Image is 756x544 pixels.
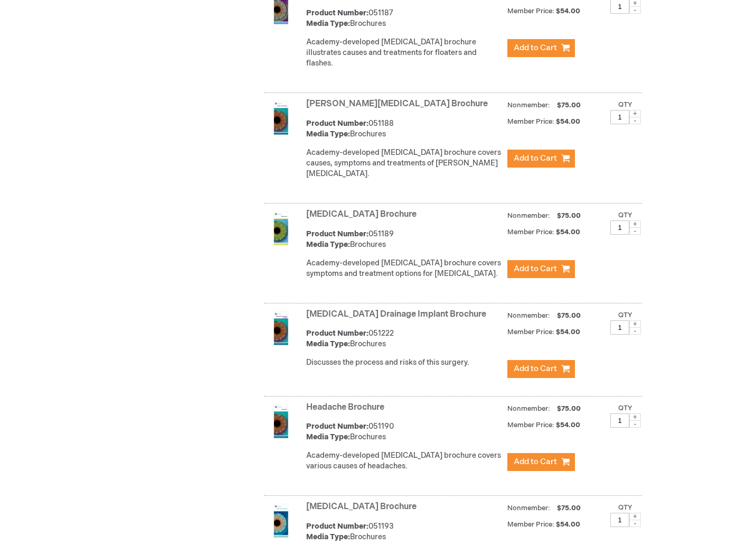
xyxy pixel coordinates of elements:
label: Qty [618,311,632,319]
strong: Member Price: [507,421,554,429]
strong: Product Number: [306,522,368,531]
a: [MEDICAL_DATA] Brochure [306,209,417,219]
strong: Member Price: [507,228,554,236]
span: Add to Cart [514,43,557,53]
div: 051193 Brochures [306,521,502,542]
a: [MEDICAL_DATA] Brochure [306,502,417,512]
button: Add to Cart [507,260,575,278]
div: 051190 Brochures [306,421,502,442]
div: 051189 Brochures [306,229,502,250]
button: Add to Cart [507,39,575,57]
button: Add to Cart [507,360,575,378]
span: $54.00 [556,7,582,15]
span: $54.00 [556,328,582,336]
span: $54.00 [556,228,582,236]
strong: Member Price: [507,520,554,529]
span: $75.00 [555,101,582,109]
strong: Member Price: [507,7,554,15]
button: Add to Cart [507,150,575,168]
label: Qty [618,100,632,109]
img: Laser Eye Surgery Brochure [264,504,298,538]
img: Glaucoma Drainage Implant Brochure [264,311,298,345]
div: Academy-developed [MEDICAL_DATA] brochure covers symptoms and treatment options for [MEDICAL_DATA]. [306,258,502,279]
strong: Member Price: [507,117,554,126]
strong: Product Number: [306,329,368,338]
img: Fuchs' Dystrophy Brochure [264,101,298,135]
span: Add to Cart [514,153,557,163]
span: Add to Cart [514,364,557,374]
div: Academy-developed [MEDICAL_DATA] brochure covers causes, symptoms and treatments of [PERSON_NAME]... [306,147,502,179]
label: Qty [618,404,632,412]
strong: Product Number: [306,8,368,17]
span: $54.00 [556,117,582,126]
div: 051188 Brochures [306,118,502,140]
strong: Media Type: [306,130,350,139]
strong: Member Price: [507,328,554,336]
span: $75.00 [555,404,582,413]
input: Qty [610,413,629,428]
span: Add to Cart [514,457,557,467]
a: [PERSON_NAME][MEDICAL_DATA] Brochure [306,99,488,109]
div: Academy-developed [MEDICAL_DATA] brochure covers various causes of headaches. [306,450,502,472]
strong: Media Type: [306,240,350,249]
input: Qty [610,220,629,235]
strong: Nonmember: [507,502,550,515]
strong: Nonmember: [507,309,550,322]
input: Qty [610,320,629,335]
strong: Product Number: [306,422,368,431]
p: Discusses the process and risks of this surgery. [306,357,502,368]
strong: Product Number: [306,119,368,128]
a: [MEDICAL_DATA] Drainage Implant Brochure [306,309,486,319]
span: $75.00 [555,504,582,512]
button: Add to Cart [507,453,575,471]
span: Add to Cart [514,264,557,274]
img: Glaucoma Brochure [264,211,298,245]
strong: Media Type: [306,19,350,28]
strong: Nonmember: [507,402,550,416]
img: Headache Brochure [264,404,298,438]
span: $75.00 [555,211,582,220]
strong: Nonmember: [507,209,550,223]
strong: Media Type: [306,532,350,541]
label: Qty [618,211,632,219]
input: Qty [610,513,629,527]
div: 051222 Brochures [306,328,502,349]
strong: Media Type: [306,339,350,348]
span: $54.00 [556,520,582,529]
span: $54.00 [556,421,582,429]
div: 051187 Brochures [306,8,502,29]
span: $75.00 [555,311,582,320]
label: Qty [618,503,632,512]
div: Academy-developed [MEDICAL_DATA] brochure illustrates causes and treatments for floaters and flas... [306,37,502,69]
input: Qty [610,110,629,124]
strong: Product Number: [306,229,368,238]
a: Headache Brochure [306,402,384,412]
strong: Media Type: [306,432,350,441]
strong: Nonmember: [507,99,550,112]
